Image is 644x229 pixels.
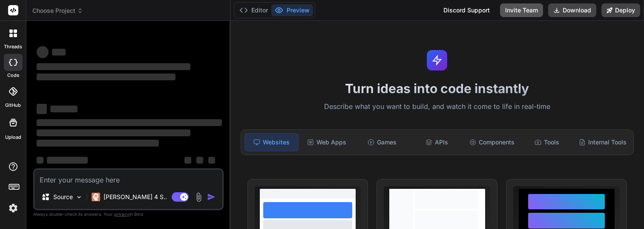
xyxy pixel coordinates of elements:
button: Download [548,3,596,17]
span: ‌ [50,106,78,112]
img: Pick Models [75,194,83,201]
img: attachment [194,192,204,202]
p: Always double-check its answers. Your in Bind [33,210,224,218]
div: Discord Support [438,3,495,17]
p: [PERSON_NAME] 4 S.. [103,193,167,201]
button: Deploy [601,3,640,17]
span: ‌ [47,157,88,164]
span: ‌ [37,104,47,114]
img: icon [207,193,216,201]
label: GitHub [5,102,21,109]
span: ‌ [196,157,203,164]
label: Upload [5,134,21,141]
div: Components [466,133,519,151]
label: threads [4,43,22,50]
span: ‌ [37,129,190,136]
div: Tools [520,133,574,151]
span: ‌ [52,49,66,56]
span: ‌ [37,46,49,58]
button: Invite Team [500,3,543,17]
label: code [7,72,19,79]
span: Choose Project [32,6,83,15]
div: APIs [410,133,463,151]
img: settings [6,201,20,215]
span: privacy [114,211,129,217]
p: Describe what you want to build, and watch it come to life in real-time [236,101,639,112]
button: Preview [271,4,313,16]
span: ‌ [37,63,190,70]
button: Editor [236,4,271,16]
div: Websites [244,133,299,151]
div: Games [355,133,408,151]
span: ‌ [208,157,215,164]
p: Source [53,193,73,201]
span: ‌ [37,157,43,164]
span: ‌ [184,157,191,164]
span: ‌ [37,140,159,147]
div: Internal Tools [575,133,630,151]
h1: Turn ideas into code instantly [236,81,639,96]
img: Claude 4 Sonnet [92,193,100,201]
span: ‌ [37,73,175,80]
div: Web Apps [300,133,354,151]
span: ‌ [37,119,222,126]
